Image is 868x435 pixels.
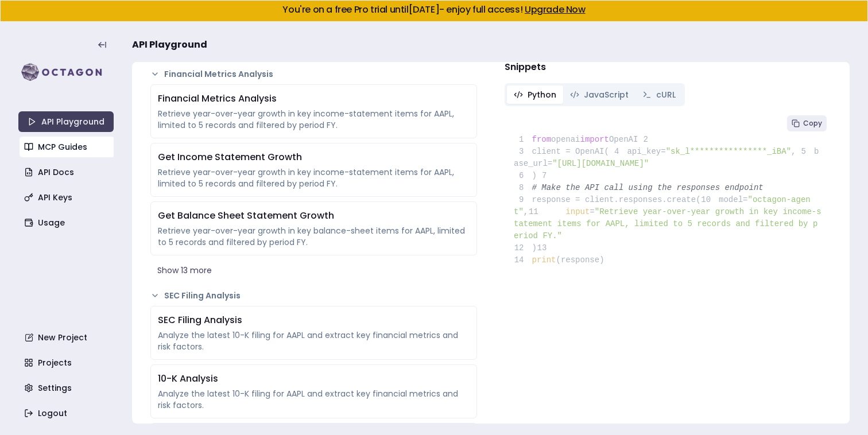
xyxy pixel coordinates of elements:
span: 2 [638,134,656,146]
a: Projects [20,352,115,373]
span: 9 [514,194,532,206]
div: Retrieve year-over-year growth in key income-statement items for AAPL, limited to 5 records and f... [158,108,470,131]
span: 8 [514,182,532,194]
span: API Playground [132,38,207,52]
div: Get Income Statement Growth [158,150,470,164]
a: MCP Guides [20,137,115,157]
span: "[URL][DOMAIN_NAME]" [552,159,649,168]
div: Financial Metrics Analysis [158,92,470,106]
a: Settings [20,378,115,398]
span: OpenAI [609,135,638,144]
h5: You're on a free Pro trial until [DATE] - enjoy full access! [10,5,858,14]
img: logo-rect-yK7x_WSZ.svg [18,61,114,84]
a: API Docs [20,162,115,182]
span: , [791,147,796,156]
span: client = OpenAI( [514,147,609,156]
span: 7 [537,170,555,182]
button: Show 13 more [150,260,477,281]
span: cURL [656,89,676,100]
a: Logout [20,403,115,424]
span: ) [514,243,537,253]
span: model= [719,195,747,204]
span: print [532,255,556,265]
span: = [590,207,594,216]
span: 12 [514,242,532,254]
div: Get Balance Sheet Statement Growth [158,209,470,223]
span: openai [551,135,580,144]
div: Analyze the latest 10-K filing for AAPL and extract key financial metrics and risk factors. [158,329,470,352]
a: Usage [20,212,115,233]
a: API Playground [18,111,114,132]
span: input [565,207,590,216]
button: Copy [787,115,827,131]
span: 3 [514,146,532,158]
span: 1 [514,134,532,146]
div: 10-K Analysis [158,372,470,386]
span: from [532,135,552,144]
span: JavaScript [584,89,629,100]
div: SEC Filing Analysis [158,313,470,327]
span: # Make the API call using the responses endpoint [532,183,764,192]
span: 6 [514,170,532,182]
span: api_key= [627,147,665,156]
button: SEC Filing Analysis [150,290,477,301]
span: , [524,207,528,216]
span: (response) [556,255,604,265]
span: import [580,135,609,144]
span: response = client.responses.create( [514,195,701,204]
span: Copy [803,119,822,128]
span: 5 [796,146,814,158]
span: 14 [514,254,532,266]
span: Python [528,89,556,100]
span: 4 [609,146,627,158]
span: 11 [528,206,547,218]
span: 10 [701,194,719,206]
a: API Keys [20,187,115,208]
div: Retrieve year-over-year growth in key income-statement items for AAPL, limited to 5 records and f... [158,166,470,189]
h4: Snippets [505,60,831,74]
button: Financial Metrics Analysis [150,68,477,80]
div: Retrieve year-over-year growth in key balance-sheet items for AAPL, limited to 5 records and filt... [158,225,470,248]
span: "Retrieve year-over-year growth in key income-statement items for AAPL, limited to 5 records and ... [514,207,821,240]
div: Analyze the latest 10-K filing for AAPL and extract key financial metrics and risk factors. [158,388,470,411]
span: ) [514,171,537,180]
a: New Project [20,327,115,348]
span: 13 [537,242,555,254]
a: Upgrade Now [525,3,586,16]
